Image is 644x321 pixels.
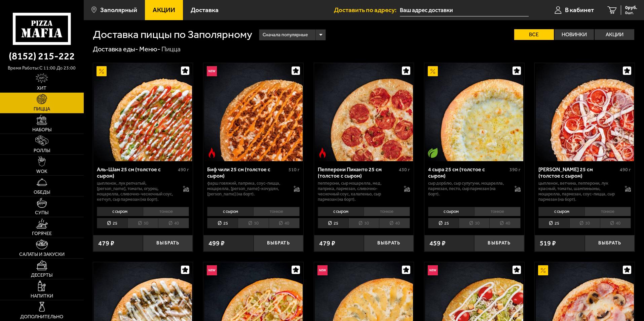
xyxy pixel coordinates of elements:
[625,11,637,15] span: 0 шт.
[348,218,379,228] li: 30
[93,63,193,161] a: АкционныйАль-Шам 25 см (толстое с сыром)
[459,218,489,228] li: 30
[428,181,508,197] p: сыр дорблю, сыр сулугуни, моцарелла, пармезан, песто, сыр пармезан (на борт).
[538,166,618,179] div: [PERSON_NAME] 25 см (толстое с сыром)
[34,107,50,111] span: Пицца
[100,7,137,13] span: Заполярный
[319,240,335,247] span: 479 ₽
[318,218,348,228] li: 25
[289,167,300,173] span: 510 г
[94,63,192,161] img: Аль-Шам 25 см (толстое с сыром)
[263,29,308,41] span: Сначала популярные
[428,207,474,216] li: с сыром
[153,7,175,13] span: Акции
[399,167,410,173] span: 430 г
[93,45,138,53] a: Доставка еды-
[209,240,225,247] span: 499 ₽
[540,240,556,247] span: 519 ₽
[379,218,410,228] li: 40
[536,63,634,161] img: Петровская 25 см (толстое с сыром)
[514,29,554,40] label: Все
[509,167,521,173] span: 390 г
[429,240,446,247] span: 459 ₽
[97,66,107,76] img: Акционный
[32,128,51,132] span: Наборы
[31,294,53,299] span: Напитки
[20,315,63,319] span: Дополнительно
[31,273,52,278] span: Десерты
[424,63,524,161] a: АкционныйВегетарианское блюдо4 сыра 25 см (толстое с сыром)
[143,235,193,251] button: Выбрать
[143,207,189,216] li: тонкое
[318,207,364,216] li: с сыром
[207,148,217,158] img: Острое блюдо
[158,218,189,228] li: 40
[474,207,521,216] li: тонкое
[584,207,631,216] li: тонкое
[538,181,618,202] p: цыпленок, ветчина, пепперони, лук красный, томаты, шампиньоны, моцарелла, пармезан, соус-пицца, с...
[400,4,529,16] span: Мурманская область, Печенгский муниципальный округ, Юбилейная улица, 5
[318,181,397,202] p: пепперони, сыр Моцарелла, мед, паприка, пармезан, сливочно-чесночный соус, халапеньо, сыр пармеза...
[204,63,302,161] img: Биф чили 25 см (толстое с сыром)
[364,207,410,216] li: тонкое
[538,218,569,228] li: 25
[474,235,524,251] button: Выбрать
[318,166,397,179] div: Пепперони Пиканто 25 см (толстое с сыром)
[314,63,414,161] a: Острое блюдоПепперони Пиканто 25 см (толстое с сыром)
[93,29,252,40] h1: Доставка пиццы по Заполярному
[207,265,217,275] img: Новинка
[207,218,238,228] li: 25
[207,166,287,179] div: Биф чили 25 см (толстое с сыром)
[428,66,438,76] img: Акционный
[36,169,47,174] span: WOK
[35,211,48,215] span: Супы
[538,265,548,275] img: Акционный
[595,29,634,40] label: Акции
[238,218,268,228] li: 30
[207,207,253,216] li: с сыром
[535,63,635,161] a: Петровская 25 см (толстое с сыром)
[207,181,287,197] p: фарш говяжий, паприка, соус-пицца, моцарелла, [PERSON_NAME]-кочудян, [PERSON_NAME] (на борт).
[425,63,523,161] img: 4 сыра 25 см (толстое с сыром)
[97,218,127,228] li: 25
[19,252,65,257] span: Салаты и закуски
[569,218,600,228] li: 30
[97,166,177,179] div: Аль-Шам 25 см (толстое с сыром)
[428,166,508,179] div: 4 сыра 25 см (толстое с сыром)
[34,148,50,153] span: Роллы
[489,218,520,228] li: 40
[139,45,160,53] a: Меню-
[400,4,529,16] input: Ваш адрес доставки
[538,207,584,216] li: с сыром
[97,181,177,202] p: цыпленок, лук репчатый, [PERSON_NAME], томаты, огурец, моцарелла, сливочно-чесночный соус, кетчуп...
[97,207,143,216] li: с сыром
[620,167,631,173] span: 490 г
[178,167,189,173] span: 490 г
[334,7,400,13] span: Доставить по адресу:
[32,231,52,236] span: Горячее
[269,218,300,228] li: 40
[428,265,438,275] img: Новинка
[203,63,303,161] a: НовинкаОстрое блюдоБиф чили 25 см (толстое с сыром)
[253,207,300,216] li: тонкое
[34,190,50,195] span: Обеды
[600,218,631,228] li: 40
[37,86,46,91] span: Хит
[585,235,635,251] button: Выбрать
[555,29,594,40] label: Новинки
[625,5,637,10] span: 0 руб.
[428,148,438,158] img: Вегетарианское блюдо
[364,235,414,251] button: Выбрать
[127,218,158,228] li: 30
[317,148,328,158] img: Острое блюдо
[565,7,594,13] span: В кабинет
[207,66,217,76] img: Новинка
[191,7,219,13] span: Доставка
[317,265,328,275] img: Новинка
[98,240,114,247] span: 479 ₽
[315,63,413,161] img: Пепперони Пиканто 25 см (толстое с сыром)
[428,218,459,228] li: 25
[254,235,303,251] button: Выбрать
[161,45,181,54] div: Пицца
